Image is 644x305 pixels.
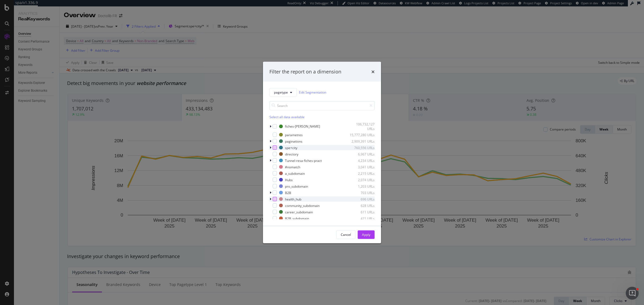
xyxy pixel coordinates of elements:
[285,177,293,182] div: Hubs
[348,216,375,221] div: 421 URLs
[348,145,375,150] div: 760,556 URLs
[348,190,375,195] div: 703 URLs
[348,152,375,156] div: 6,967 URLs
[626,287,639,300] iframe: Intercom live chat
[348,203,375,208] div: 628 URLs
[269,68,341,75] div: Filter the report on a dimension
[348,165,375,169] div: 3,041 URLs
[269,101,375,110] input: Search
[299,90,326,95] a: Edit Segmentation
[274,90,288,95] span: pagetype
[348,210,375,214] div: 611 URLs
[263,62,381,243] div: modal
[285,171,305,176] div: a_subdomain
[285,158,322,163] div: Tunnel-resa-fiches-pract
[348,177,375,182] div: 2,074 URLs
[269,88,297,96] button: pagetype
[285,124,320,129] div: fiches-[PERSON_NAME]
[371,68,375,75] div: times
[285,216,309,221] div: B2B_subdomain
[285,197,301,201] div: health_hub
[341,232,351,237] div: Cancel
[285,210,313,214] div: career_subdomain
[348,197,375,201] div: 696 URLs
[285,139,302,143] div: paginations
[269,114,375,119] div: Select all data available
[285,184,308,188] div: pro_subdomain
[348,184,375,188] div: 1,203 URLs
[285,145,297,150] div: spe+city
[285,190,291,195] div: B2B
[362,232,370,237] div: Apply
[285,132,303,137] div: parametres
[285,165,300,169] div: #nomatch
[348,122,375,131] div: 106,732,127 URLs
[348,171,375,176] div: 2,215 URLs
[348,132,375,137] div: 15,777,280 URLs
[348,139,375,143] div: 2,909,391 URLs
[336,230,356,239] button: Cancel
[348,158,375,163] div: 4,234 URLs
[285,203,320,208] div: community_subdomain
[358,230,375,239] button: Apply
[285,152,298,156] div: directory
